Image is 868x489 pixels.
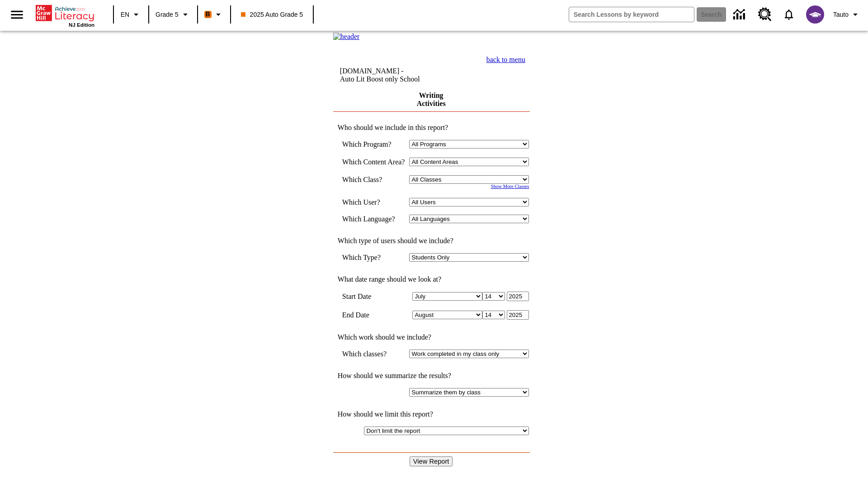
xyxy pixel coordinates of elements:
[340,67,454,83] td: [DOMAIN_NAME] -
[833,10,849,19] span: Tauto
[777,3,801,26] a: Notifications
[342,158,405,166] nobr: Which Content Area?
[333,33,360,41] img: header
[830,6,864,23] button: Profile/Settings
[342,215,405,223] td: Which Language?
[340,75,420,83] nobr: Auto Lit Boost only School
[4,1,30,28] button: Open side menu
[801,3,830,26] button: Select a new avatar
[152,6,194,23] button: Grade: Grade 5, Select a grade
[342,253,405,262] td: Which Type?
[491,184,529,189] a: Show More Classes
[569,7,694,22] input: search field
[333,372,529,380] td: How should we summarize the results?
[36,3,94,28] div: Home
[342,140,405,149] td: Which Program?
[342,350,405,358] td: Which classes?
[342,175,405,184] td: Which Class?
[69,22,94,28] span: NJ Edition
[486,56,525,63] a: back to menu
[342,310,405,320] td: End Date
[417,91,446,107] a: Writing Activities
[156,10,179,19] span: Grade 5
[728,2,753,27] a: Data Center
[206,9,210,20] span: B
[806,5,824,24] img: avatar image
[342,198,405,206] td: Which User?
[333,124,529,132] td: Who should we include in this report?
[342,292,405,301] td: Start Date
[333,275,529,283] td: What date range should we look at?
[333,410,529,418] td: How should we limit this report?
[410,456,453,466] input: View Report
[201,6,227,23] button: Boost Class color is orange. Change class color
[753,2,777,27] a: Resource Center, Will open in new tab
[241,10,303,19] span: 2025 Auto Grade 5
[333,237,529,245] td: Which type of users should we include?
[333,333,529,341] td: Which work should we include?
[121,10,129,19] span: EN
[117,6,146,23] button: Language: EN, Select a language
